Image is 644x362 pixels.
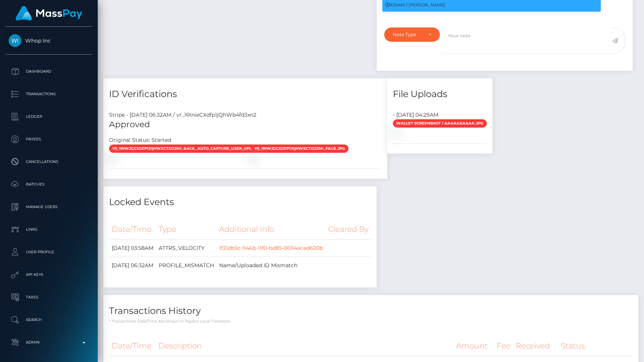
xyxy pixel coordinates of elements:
a: Dashboard [6,62,92,81]
td: PROFILE_MISMATCH [156,257,217,274]
a: Manage Users [6,198,92,216]
small: 9:50AM / [PERSON_NAME] [385,2,445,8]
td: ATTRS_VELOCITY [156,240,217,257]
div: Stripe - [DATE] 06:32AM / vr_1RInieCXdfp1jQhWb4fd3xn2 [103,111,387,119]
a: 1f21db5c-946b-11f0-bd85-0694aced620b [219,245,323,251]
a: Batches [6,175,92,194]
p: API Keys [9,269,89,280]
a: API Keys [6,265,92,284]
th: Status [558,336,633,356]
p: Admin [9,337,89,348]
p: * Transactions date/time are shown in payee's local timezone [109,318,633,324]
img: vr_1RInieCXdfp1jQhWb4fd3xn2file_1RIniDCXdfp1jQhWfhWmuiiA [109,156,115,162]
td: [DATE] 06:32AM [109,257,156,274]
th: Cleared By [326,219,371,240]
h5: Approved [109,119,382,131]
span: vs_1RIWjGCXdfp1jQhWXCtxd2M1_back_auto_capture_user_upload.jpg [109,144,273,153]
td: Name/Uploaded ID Mismatch [217,257,326,274]
th: Description [156,336,453,356]
p: Search [9,314,89,325]
p: Links [9,224,89,235]
p: Ledger [9,111,89,122]
td: [DATE] 03:58AM [109,240,156,257]
a: User Profile [6,243,92,262]
a: Transactions [6,85,92,103]
p: Transactions [9,88,89,100]
h4: Locked Events [109,196,371,209]
p: Batches [9,179,89,190]
img: vr_1RInieCXdfp1jQhWb4fd3xn2file_1RIniXCXdfp1jQhW2glotBd6 [251,156,257,162]
th: Date/Time [109,336,156,356]
button: Note Type [384,27,440,42]
p: Cancellations [9,156,89,167]
h4: Transactions History [109,304,633,318]
a: Taxes [6,288,92,307]
span: Wallet Screenshot / AAAAAAAAAA.jpg [393,119,487,128]
h7: Original Status: Started [109,137,171,143]
p: Dashboard [9,66,89,77]
p: Taxes [9,292,89,303]
a: Links [6,220,92,239]
img: Whop Inc [9,34,21,47]
a: Admin [6,333,92,352]
a: Cancellations [6,152,92,171]
p: Payees [9,134,89,145]
h4: File Uploads [393,88,487,101]
h4: ID Verifications [109,88,382,101]
a: Search [6,310,92,329]
th: Received [513,336,558,356]
th: Additional Info [217,219,326,240]
span: vs_1RIWjGCXdfp1jQhWXCtxd2M1_face.jpg [251,144,349,153]
img: 7cd8bbde-14de-4c58-8a50-a99c343ab418 [393,131,399,137]
th: Amount [453,336,494,356]
p: User Profile [9,246,89,258]
div: - [DATE] 04:29AM [387,111,492,119]
a: Ledger [6,107,92,126]
th: Date/Time [109,219,156,240]
a: Payees [6,130,92,149]
p: Manage Users [9,201,89,213]
th: Type [156,219,217,240]
span: Whop Inc [6,37,92,44]
th: Fee [494,336,513,356]
img: MassPay Logo [15,6,82,21]
div: Note Type [393,32,423,38]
